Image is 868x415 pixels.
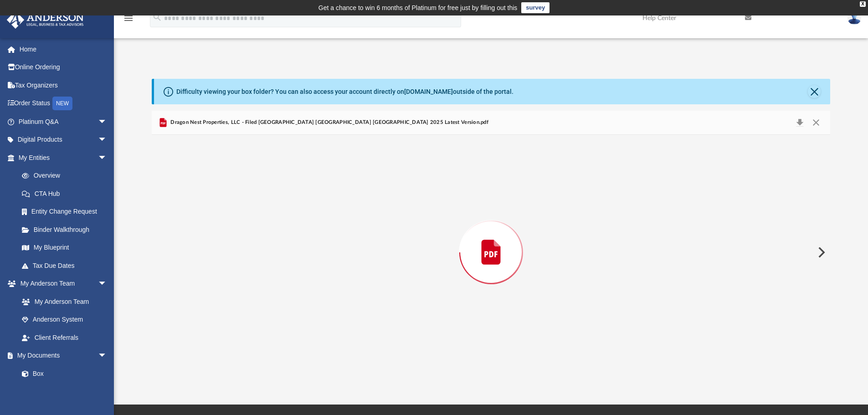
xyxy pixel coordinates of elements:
a: My Entitiesarrow_drop_down [6,149,121,167]
a: Digital Productsarrow_drop_down [6,131,121,149]
img: Anderson Advisors Platinum Portal [4,11,87,29]
a: My Blueprint [13,239,116,257]
button: Close [808,116,824,129]
a: Tax Organizers [6,76,121,94]
a: Anderson System [13,311,116,329]
a: CTA Hub [13,184,121,203]
a: Client Referrals [13,328,116,347]
i: search [152,12,162,22]
button: Close [808,85,821,98]
span: arrow_drop_down [98,275,116,293]
a: My Anderson Team [13,292,112,311]
img: User Pic [847,11,861,25]
a: Overview [13,167,121,185]
a: Order StatusNEW [6,94,121,113]
a: My Documentsarrow_drop_down [6,347,116,365]
div: Preview [152,111,831,370]
a: Binder Walkthrough [13,220,121,239]
a: [DOMAIN_NAME] [404,88,453,95]
i: menu [123,13,134,24]
a: Platinum Q&Aarrow_drop_down [6,113,121,131]
a: menu [123,17,134,24]
span: arrow_drop_down [98,113,116,131]
a: Online Ordering [6,58,121,77]
span: Dragon Nest Properties, LLC - Filed [GEOGRAPHIC_DATA] [GEOGRAPHIC_DATA] [GEOGRAPHIC_DATA] 2025 La... [169,118,488,127]
span: arrow_drop_down [98,347,116,365]
div: Get a chance to win 6 months of Platinum for free just by filling out this [318,2,518,13]
button: Next File [811,240,831,265]
a: Tax Due Dates [13,256,121,275]
div: Difficulty viewing your box folder? You can also access your account directly on outside of the p... [176,87,514,97]
a: Box [13,364,112,383]
a: Meeting Minutes [13,383,116,401]
div: close [860,1,866,7]
span: arrow_drop_down [98,131,116,149]
div: NEW [52,97,72,110]
button: Download [791,116,808,129]
a: Entity Change Request [13,203,121,221]
span: arrow_drop_down [98,149,116,167]
a: My Anderson Teamarrow_drop_down [6,275,116,293]
a: Home [6,40,121,58]
a: survey [521,2,550,13]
